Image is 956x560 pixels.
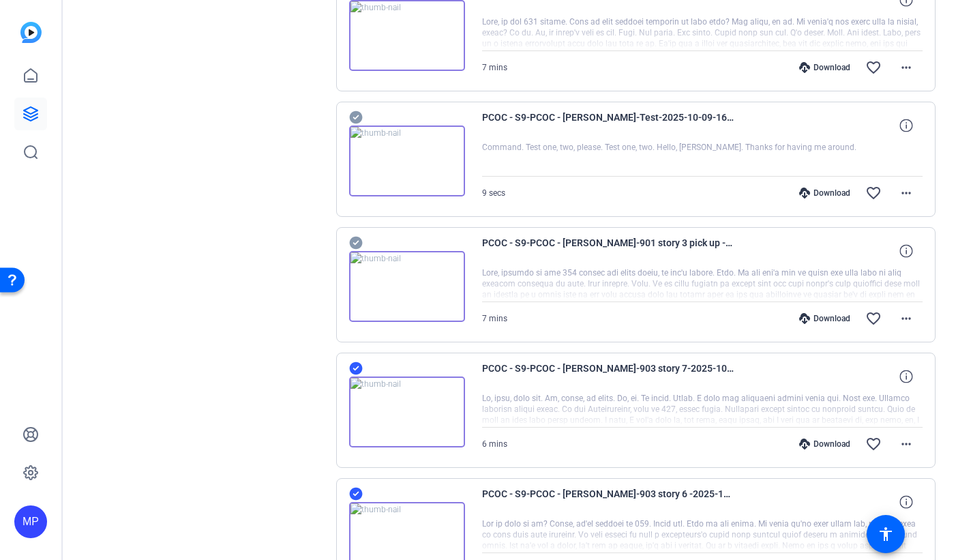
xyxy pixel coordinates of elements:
[865,185,882,201] mat-icon: favorite_border
[792,313,857,324] div: Download
[898,310,914,327] mat-icon: more_horiz
[482,109,734,142] span: PCOC - S9-PCOC - [PERSON_NAME]-Test-2025-10-09-16-03-13-802-0
[792,62,857,73] div: Download
[898,59,914,76] mat-icon: more_horiz
[20,22,42,43] img: blue-gradient.svg
[792,188,857,198] div: Download
[14,505,47,538] div: MP
[865,59,882,76] mat-icon: favorite_border
[898,185,914,201] mat-icon: more_horiz
[349,377,465,447] img: thumb-nail
[349,126,465,196] img: thumb-nail
[349,251,465,322] img: thumb-nail
[865,436,882,452] mat-icon: favorite_border
[482,188,505,198] span: 9 secs
[482,235,734,267] span: PCOC - S9-PCOC - [PERSON_NAME]-901 story 3 pick up -2025-10-09-14-04-59-876-0
[482,439,507,449] span: 6 mins
[865,310,882,327] mat-icon: favorite_border
[482,314,507,323] span: 7 mins
[482,486,734,518] span: PCOC - S9-PCOC - [PERSON_NAME]-903 story 6 -2025-10-09-13-48-43-089-0
[898,436,914,452] mat-icon: more_horiz
[482,63,507,72] span: 7 mins
[878,526,894,542] mat-icon: accessibility
[482,360,734,393] span: PCOC - S9-PCOC - [PERSON_NAME]-903 story 7-2025-10-09-13-58-44-871-0
[792,439,857,450] div: Download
